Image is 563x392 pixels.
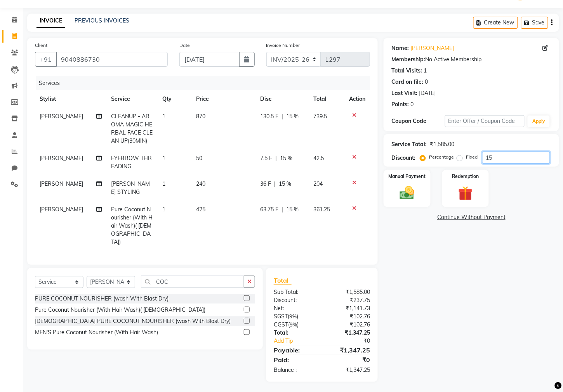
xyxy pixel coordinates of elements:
[274,313,288,320] span: SGST
[40,113,83,120] span: [PERSON_NAME]
[268,288,322,296] div: Sub Total:
[391,55,425,64] div: Membership:
[391,100,409,109] div: Points:
[276,154,277,162] span: |
[385,213,558,221] a: Continue Without Payment
[162,155,165,162] span: 1
[191,90,255,108] th: Price
[430,140,454,149] div: ₹1,585.00
[424,67,427,75] div: 1
[454,185,477,202] img: _gift.svg
[268,321,322,329] div: ( )
[322,355,376,364] div: ₹0
[266,42,300,49] label: Invoice Number
[309,90,344,108] th: Total
[391,117,445,125] div: Coupon Code
[322,288,376,296] div: ₹1,585.00
[466,154,478,161] label: Fixed
[268,313,322,321] div: ( )
[322,313,376,321] div: ₹102.76
[391,78,423,86] div: Card on file:
[290,321,297,328] span: 9%
[313,206,330,213] span: 361.25
[268,345,322,355] div: Payable:
[35,306,205,314] div: Pure Coconut Nourisher (With Hair Wash)( [DEMOGRAPHIC_DATA])
[261,180,271,188] span: 36 F
[279,180,292,188] span: 15 %
[268,355,322,364] div: Paid:
[322,345,376,355] div: ₹1,347.25
[158,90,191,108] th: Qty
[256,90,309,108] th: Disc
[473,17,518,29] button: Create New
[35,295,169,303] div: PURE COCONUT NOURISHER (wash With Blast Dry)
[268,304,322,313] div: Net:
[274,276,292,285] span: Total
[322,321,376,329] div: ₹102.76
[36,14,65,28] a: INVOICE
[391,44,409,52] div: Name:
[391,154,415,162] div: Discount:
[268,296,322,304] div: Discount:
[274,321,288,328] span: CGST
[391,140,427,149] div: Service Total:
[391,55,551,64] div: No Active Membership
[141,276,244,288] input: Search or Scan
[275,180,276,188] span: |
[280,154,293,162] span: 15 %
[196,113,205,120] span: 870
[391,89,417,97] div: Last Visit:
[313,113,327,120] span: 739.5
[528,116,550,127] button: Apply
[35,52,57,67] button: +91
[268,329,322,337] div: Total:
[111,180,150,195] span: [PERSON_NAME] STYLING
[445,115,525,127] input: Enter Offer / Coupon Code
[322,366,376,374] div: ₹1,347.25
[162,113,165,120] span: 1
[56,52,168,67] input: Search by Name/Mobile/Email/Code
[36,76,376,90] div: Services
[410,44,454,52] a: [PERSON_NAME]
[322,296,376,304] div: ₹237.75
[35,328,158,337] div: MEN'S Pure Coconut Nourisher (With Hair Wash)
[287,112,299,121] span: 15 %
[35,317,231,325] div: [DEMOGRAPHIC_DATA] PURE COCONUT NOURISHER (wash With Blast Dry)
[313,155,324,162] span: 42.5
[261,112,279,121] span: 130.5 F
[261,205,279,214] span: 63.75 F
[40,206,83,213] span: [PERSON_NAME]
[179,42,190,49] label: Date
[107,90,158,108] th: Service
[75,17,129,24] a: PREVIOUS INVOICES
[282,112,283,121] span: |
[419,89,436,97] div: [DATE]
[410,100,414,109] div: 0
[391,67,422,75] div: Total Visits:
[196,180,205,187] span: 240
[162,206,165,213] span: 1
[35,42,47,49] label: Client
[111,206,153,245] span: Pure Coconut Nourisher (With Hair Wash)( [DEMOGRAPHIC_DATA])
[282,205,283,214] span: |
[196,155,202,162] span: 50
[322,329,376,337] div: ₹1,347.25
[35,90,107,108] th: Stylist
[111,155,152,170] span: EYEBROW THREADING
[344,90,370,108] th: Action
[268,366,322,374] div: Balance :
[429,154,454,161] label: Percentage
[111,113,153,144] span: CLEANUP - AROMA MAGIC HERBAL FACE CLEAN UP(30MIN)
[322,304,376,313] div: ₹1,141.73
[521,17,548,29] button: Save
[313,180,323,187] span: 204
[452,173,479,180] label: Redemption
[196,206,205,213] span: 425
[425,78,428,86] div: 0
[40,180,83,187] span: [PERSON_NAME]
[162,180,165,187] span: 1
[331,337,376,345] div: ₹0
[40,155,83,162] span: [PERSON_NAME]
[289,313,297,319] span: 9%
[261,154,273,162] span: 7.5 F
